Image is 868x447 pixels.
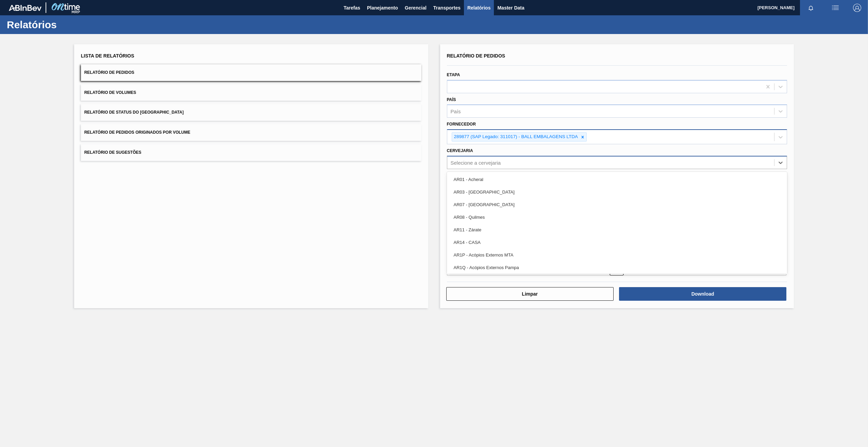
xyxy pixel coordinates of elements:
[84,70,134,75] span: Relatório de Pedidos
[81,84,421,101] button: Relatório de Volumes
[344,4,360,12] span: Tarefas
[447,236,787,249] div: AR14 - CASA
[853,4,861,12] img: Logout
[452,133,579,141] div: 289877 (SAP Legado: 311017) - BALL EMBALAGENS LTDA
[800,3,822,13] button: Notificações
[447,173,787,186] div: AR01 - Acheral
[451,160,501,165] div: Selecione a cervejaria
[84,150,141,155] span: Relatório de Sugestões
[81,144,421,161] button: Relatório de Sugestões
[447,211,787,223] div: AR08 - Quilmes
[447,261,787,274] div: AR1Q - Acópios Externos Pampa
[367,4,398,12] span: Planejamento
[447,186,787,198] div: AR03 - [GEOGRAPHIC_DATA]
[447,53,505,59] span: Relatório de Pedidos
[447,72,460,77] label: Etapa
[446,287,614,301] button: Limpar
[81,64,421,81] button: Relatório de Pedidos
[84,130,190,135] span: Relatório de Pedidos Originados por Volume
[84,90,136,95] span: Relatório de Volumes
[84,110,184,115] span: Relatório de Status do [GEOGRAPHIC_DATA]
[447,223,787,236] div: AR11 - Zárate
[447,249,787,261] div: AR1P - Acópios Externos MTA
[447,198,787,211] div: AR07 - [GEOGRAPHIC_DATA]
[619,287,786,301] button: Download
[831,4,839,12] img: userActions
[467,4,490,12] span: Relatórios
[9,5,41,11] img: TNhmsLtSVTkK8tSr43FrP2fwEKptu5GPRR3wAAAABJRU5ErkJggg==
[81,53,134,59] span: Lista de Relatórios
[451,109,461,114] div: País
[497,4,524,12] span: Master Data
[447,148,473,153] label: Cervejaria
[447,122,476,127] label: Fornecedor
[447,97,456,102] label: País
[81,124,421,141] button: Relatório de Pedidos Originados por Volume
[433,4,461,12] span: Transportes
[405,4,427,12] span: Gerencial
[7,21,128,29] h1: Relatórios
[81,104,421,121] button: Relatório de Status do [GEOGRAPHIC_DATA]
